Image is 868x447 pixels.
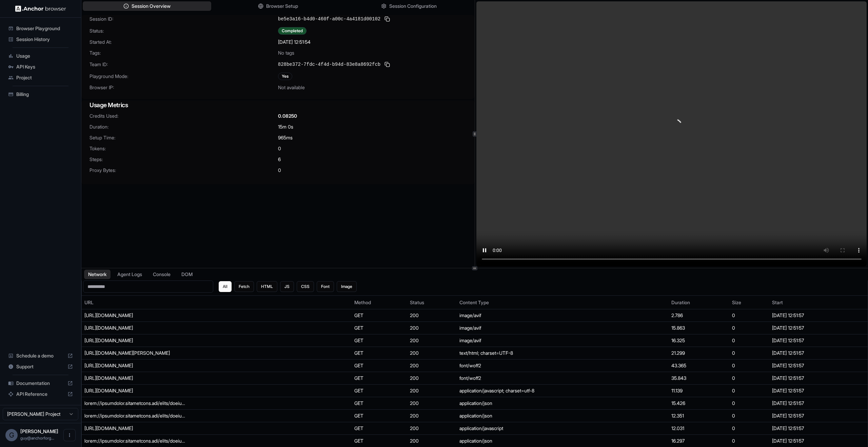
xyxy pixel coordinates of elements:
[729,410,769,422] td: 0
[410,299,454,306] div: Status
[352,385,407,397] td: GET
[5,89,76,100] div: Billing
[90,16,278,22] span: Session ID:
[278,39,311,45] span: [DATE] 12:51:54
[90,145,278,152] span: Tokens:
[671,299,727,306] div: Duration
[407,372,457,385] td: 200
[669,385,729,397] td: 11.139
[90,27,278,34] span: Status:
[769,422,868,435] td: [DATE] 12:51:57
[84,412,186,419] div: https://siteassets.parastorage.com/pages/pages/thunderbolt?beckyExperiments=.DatePickerPortal%2C....
[669,410,729,422] td: 12.351
[16,391,65,397] span: API Reference
[407,322,457,334] td: 200
[459,299,666,306] div: Content Type
[15,5,66,12] img: Anchor Logo
[732,299,767,306] div: Size
[90,61,278,68] span: Team ID:
[90,156,278,163] span: Steps:
[84,350,186,356] div: https://www.wix.com/demone2/nicol-rider
[278,113,297,119] span: 0.08250
[278,123,293,130] span: 15m 0s
[278,156,281,163] span: 6
[669,422,729,435] td: 12.031
[90,167,278,174] span: Proxy Bytes:
[729,372,769,385] td: 0
[352,397,407,410] td: GET
[84,387,186,394] div: https://browser.sentry-cdn.com/7.120.3/modulemetadata.es5.min.js
[457,347,669,359] td: text/html; charset=UTF-8
[352,309,407,322] td: GET
[90,100,467,110] h3: Usage Metrics
[769,309,868,322] td: [DATE] 12:51:57
[90,84,278,91] span: Browser IP:
[317,281,334,292] button: Font
[278,27,307,35] div: Completed
[5,350,76,361] div: Schedule a demo
[5,51,76,61] div: Usage
[457,410,669,422] td: application/json
[729,322,769,334] td: 0
[769,372,868,385] td: [DATE] 12:51:57
[16,74,73,81] span: Project
[407,422,457,435] td: 200
[352,372,407,385] td: GET
[769,385,868,397] td: [DATE] 12:51:57
[84,325,186,331] div: https://static.wixstatic.com/media/6ea5b4a88f0b4f91945b40499aa0af00.png/v1/fill/w_24,h_24,al_c,q_...
[729,334,769,347] td: 0
[769,347,868,359] td: [DATE] 12:51:57
[278,145,281,152] span: 0
[149,270,175,279] button: Console
[669,322,729,334] td: 15.863
[354,299,405,306] div: Method
[16,63,73,70] span: API Keys
[5,61,76,72] div: API Keys
[280,281,294,292] button: JS
[729,347,769,359] td: 0
[769,359,868,372] td: [DATE] 12:51:57
[457,322,669,334] td: image/avif
[407,397,457,410] td: 200
[84,362,186,369] div: https://static.parastorage.com/tag-bundler/api/v1/fonts-cache/googlefont/woff2/s/worksans/v3/z9rX...
[16,352,65,359] span: Schedule a demo
[278,167,281,174] span: 0
[769,322,868,334] td: [DATE] 12:51:57
[16,380,65,387] span: Documentation
[352,347,407,359] td: GET
[5,378,76,389] div: Documentation
[5,389,76,400] div: API Reference
[669,372,729,385] td: 35.843
[769,410,868,422] td: [DATE] 12:51:57
[669,309,729,322] td: 2.786
[16,25,73,32] span: Browser Playground
[337,281,357,292] button: Image
[90,73,278,80] span: Playground Mode:
[20,435,54,441] span: guy@anchorforge.io
[90,39,278,45] span: Started At:
[457,334,669,347] td: image/avif
[84,425,186,432] div: https://static.parastorage.com/unpkg/react@18.3.1/umd/react.production.min.js
[132,3,171,9] span: Session Overview
[407,385,457,397] td: 200
[278,134,293,141] span: 965 ms
[16,363,65,370] span: Support
[84,337,186,344] div: https://static.wixstatic.com/media/c7d035ba85f6486680c2facedecdcf4d.png/v1/fill/w_24,h_24,al_c,q_...
[669,359,729,372] td: 43.365
[278,50,294,56] span: No tags
[407,347,457,359] td: 200
[352,422,407,435] td: GET
[729,385,769,397] td: 0
[5,34,76,45] div: Session History
[20,428,58,434] span: Guy Ben Simhon
[84,270,111,279] button: Network
[729,309,769,322] td: 0
[16,36,73,43] span: Session History
[257,281,277,292] button: HTML
[234,281,254,292] button: Fetch
[16,53,73,59] span: Usage
[90,113,278,119] span: Credits Used:
[278,16,380,22] span: be5e3a16-b4d0-460f-a00c-4a4181d00102
[669,397,729,410] td: 15.426
[669,334,729,347] td: 16.325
